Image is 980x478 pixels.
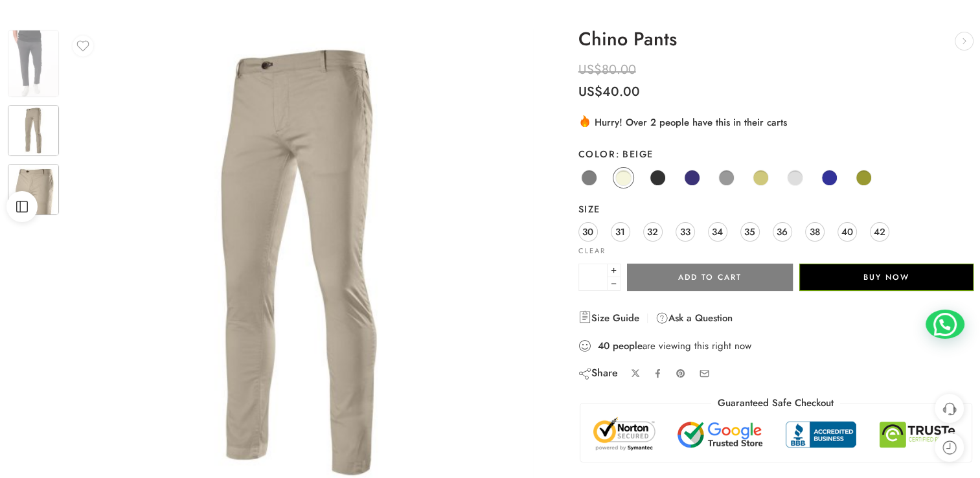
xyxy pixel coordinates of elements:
a: 30 [578,222,598,242]
bdi: 40.00 [578,82,640,101]
a: Ask a Question [655,310,733,326]
img: Chino-Pants-jpg-1.webp [8,30,59,97]
a: 34 [708,222,727,242]
span: 40 [841,223,853,240]
div: Share [578,366,618,380]
a: 35 [740,222,760,242]
a: 40 [838,222,857,242]
img: Chino-Pants-jpg-1.webp [8,105,59,156]
div: Hurry! Over 2 people have this in their carts [578,114,974,130]
h1: Chino Pants [578,29,974,50]
span: 42 [874,223,885,240]
span: 30 [582,223,593,240]
span: 31 [615,223,625,240]
a: 32 [643,222,663,242]
a: 36 [773,222,792,242]
a: 42 [870,222,889,242]
label: Color [578,148,974,161]
strong: 40 [598,339,610,352]
a: Email to your friends [699,368,710,379]
a: 31 [611,222,630,242]
strong: people [613,339,643,352]
img: Trust [590,416,962,453]
a: 33 [676,222,695,242]
div: are viewing this right now [578,339,974,353]
div: Loading image [300,263,301,264]
span: 36 [777,223,788,240]
img: Chino-Pants-jpg-1.webp [8,164,59,215]
button: Buy Now [799,264,974,291]
span: 32 [647,223,658,240]
a: Share on Facebook [653,369,663,378]
button: Add to cart [627,264,793,291]
a: Size Guide [578,310,639,326]
a: Clear options [578,247,606,255]
a: Share on X [631,369,641,378]
span: US$ [578,60,602,79]
legend: Guaranteed Safe Checkout [711,396,840,410]
span: 38 [810,223,820,240]
label: Size [578,203,974,216]
a: Pin on Pinterest [676,369,686,379]
input: Product quantity [578,264,608,291]
span: 34 [712,223,723,240]
a: 38 [805,222,825,242]
span: 35 [744,223,755,240]
bdi: 80.00 [578,60,636,79]
span: US$ [578,82,602,101]
span: Beige [615,147,654,161]
span: 33 [680,223,690,240]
